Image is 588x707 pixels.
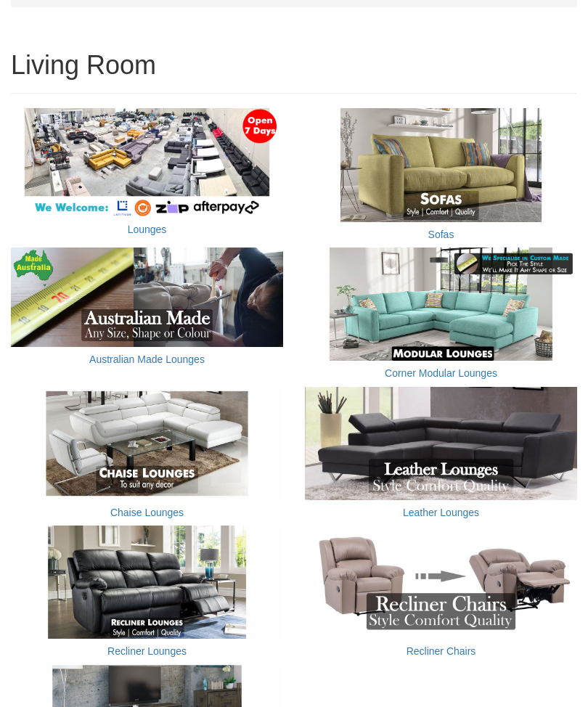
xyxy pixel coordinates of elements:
img: Recliner Chairs [305,526,577,639]
img: Chaise Lounges [11,387,283,500]
img: Leather Lounges [305,387,577,500]
img: Corner Modular Lounges [305,248,577,361]
a: Chaise Lounges [110,507,184,518]
a: Leather Lounges [403,507,479,518]
img: Australian Made Lounges [11,248,283,347]
a: Recliner Chairs [407,645,476,657]
img: Recliner Lounges [11,526,283,639]
img: Sofas [305,108,577,221]
a: Australian Made Lounges [89,353,205,365]
h1: Living Room [11,51,577,80]
a: Corner Modular Lounges [385,367,497,379]
a: Lounges [128,224,167,235]
a: Recliner Lounges [107,645,187,657]
img: Lounges [11,108,283,216]
a: Sofas [428,229,454,240]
